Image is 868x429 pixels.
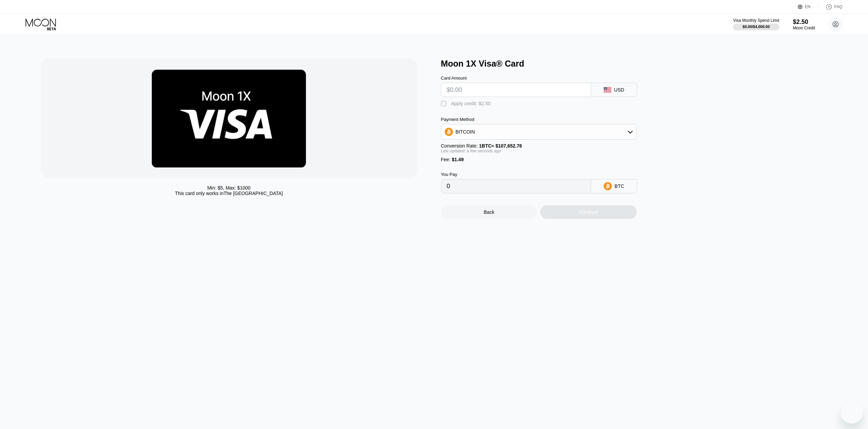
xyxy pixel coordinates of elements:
[484,209,494,215] div: Back
[175,191,283,196] div: This card only works in The [GEOGRAPHIC_DATA]
[793,26,815,30] div: Moon Credit
[441,59,834,69] div: Moon 1X Visa® Card
[441,75,591,81] div: Card Amount
[841,402,863,424] iframe: Button to launch messaging window, conversation in progress
[441,100,448,107] div: 
[441,172,591,177] div: You Pay
[447,83,585,97] input: $0.00
[805,4,811,9] div: EN
[441,117,637,122] div: Payment Method
[614,87,624,93] div: USD
[733,18,779,30] div: Visa Monthly Spend Limit$0.00/$4,000.00
[452,157,464,162] span: $1.49
[441,149,637,153] div: Last updated: a few seconds ago
[207,185,251,191] div: Min: $ 5 , Max: $ 1000
[793,18,815,26] div: $2.50
[819,3,842,10] div: FAQ
[451,101,491,106] div: Apply credit: $2.50
[441,143,637,149] div: Conversion Rate:
[798,3,819,10] div: EN
[479,143,522,149] span: 1 BTC ≈ $107,652.76
[441,157,637,162] div: Fee :
[733,18,779,23] div: Visa Monthly Spend Limit
[441,205,538,219] div: Back
[456,129,475,135] div: BITCOIN
[793,18,815,30] div: $2.50Moon Credit
[615,183,624,189] div: BTC
[834,4,842,9] div: FAQ
[742,25,770,29] div: $0.00 / $4,000.00
[441,125,636,139] div: BITCOIN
